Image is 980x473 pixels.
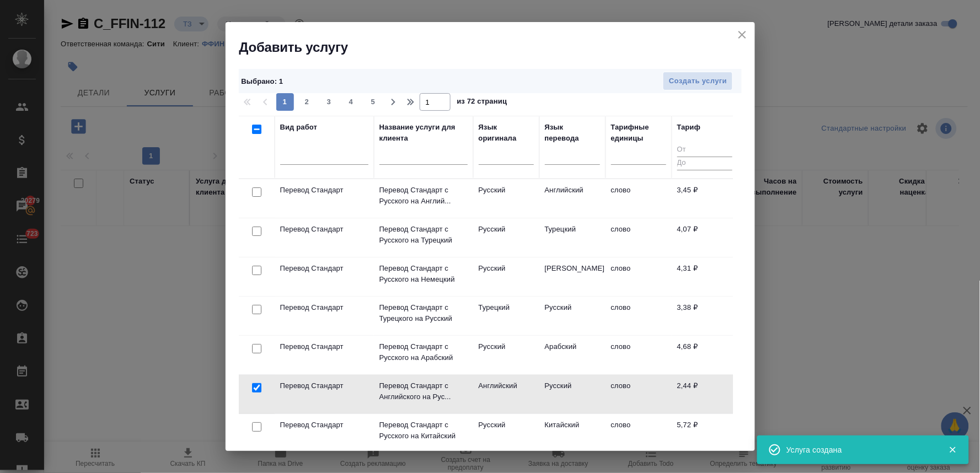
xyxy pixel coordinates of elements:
[379,420,468,442] p: Перевод Стандарт с Русского на Китайский
[280,185,368,196] p: Перевод Стандарт
[379,380,468,402] p: Перевод Стандарт с Английского на Рус...
[672,257,738,296] td: 4,31 ₽
[473,297,539,335] td: Турецкий
[663,72,733,91] button: Создать услуги
[672,375,738,413] td: 2,44 ₽
[280,122,318,133] div: Вид работ
[320,93,338,111] button: 3
[280,302,368,313] p: Перевод Стандарт
[342,93,360,111] button: 4
[242,77,283,85] span: Выбрано : 1
[539,257,606,296] td: [PERSON_NAME]
[539,414,606,453] td: Китайский
[606,375,672,413] td: слово
[473,179,539,218] td: Русский
[606,336,672,374] td: слово
[539,375,606,413] td: Русский
[473,375,539,413] td: Английский
[365,93,382,111] button: 5
[606,297,672,335] td: слово
[379,263,468,285] p: Перевод Стандарт с Русского на Немецкий
[473,257,539,296] td: Русский
[539,297,606,335] td: Русский
[672,179,738,218] td: 3,45 ₽
[677,157,732,170] input: До
[298,93,316,111] button: 2
[298,96,316,108] span: 2
[734,26,751,43] button: close
[280,224,368,235] p: Перевод Стандарт
[379,185,468,207] p: Перевод Стандарт с Русского на Англий...
[672,336,738,374] td: 4,68 ₽
[379,224,468,246] p: Перевод Стандарт с Русского на Турецкий
[672,414,738,453] td: 5,72 ₽
[672,297,738,335] td: 3,38 ₽
[320,96,338,108] span: 3
[280,341,368,352] p: Перевод Стандарт
[539,179,606,218] td: Английский
[539,218,606,257] td: Турецкий
[545,122,600,144] div: Язык перевода
[677,122,701,133] div: Тариф
[457,95,507,111] span: из 72 страниц
[280,263,368,274] p: Перевод Стандарт
[677,143,732,157] input: От
[379,341,468,363] p: Перевод Стандарт с Русского на Арабский
[342,96,360,108] span: 4
[539,336,606,374] td: Арабский
[479,122,534,144] div: Язык оригинала
[473,336,539,374] td: Русский
[365,96,382,108] span: 5
[473,414,539,453] td: Русский
[611,122,666,144] div: Тарифные единицы
[606,414,672,453] td: слово
[379,302,468,324] p: Перевод Стандарт с Турецкого на Русский
[669,75,727,88] span: Создать услуги
[473,218,539,257] td: Русский
[941,445,964,455] button: Закрыть
[786,444,932,455] div: Услуга создана
[606,218,672,257] td: слово
[606,179,672,218] td: слово
[239,39,755,56] h2: Добавить услугу
[379,122,468,144] div: Название услуги для клиента
[672,218,738,257] td: 4,07 ₽
[280,380,368,391] p: Перевод Стандарт
[280,420,368,431] p: Перевод Стандарт
[606,257,672,296] td: слово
